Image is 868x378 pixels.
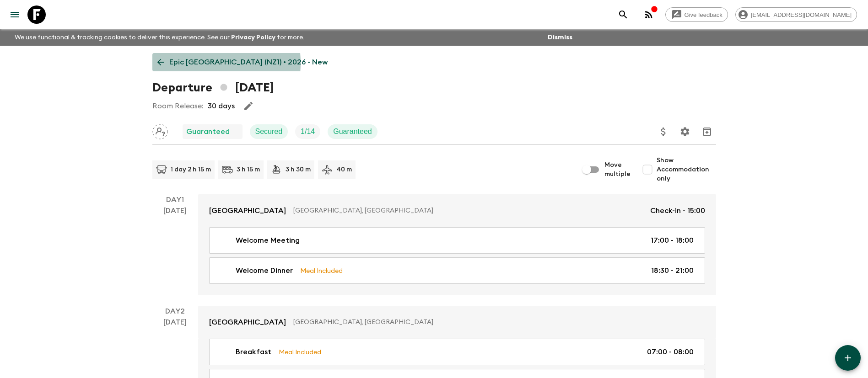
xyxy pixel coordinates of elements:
[614,5,632,24] button: search adventures
[293,318,698,327] p: [GEOGRAPHIC_DATA], [GEOGRAPHIC_DATA]
[333,126,372,137] p: Guaranteed
[171,165,211,174] p: 1 day 2 h 15 m
[647,346,694,357] p: 07:00 - 08:00
[198,306,716,339] a: [GEOGRAPHIC_DATA][GEOGRAPHIC_DATA], [GEOGRAPHIC_DATA]
[698,122,716,141] button: Archive (Completed, Cancelled or Unsynced Departures only)
[286,165,311,174] p: 3 h 30 m
[209,317,286,328] p: [GEOGRAPHIC_DATA]
[657,156,716,183] span: Show Accommodation only
[336,165,352,174] p: 40 m
[301,126,315,137] p: 1 / 14
[208,101,235,112] p: 30 days
[237,165,260,174] p: 3 h 15 m
[735,7,857,22] div: [EMAIL_ADDRESS][DOMAIN_NAME]
[255,126,283,137] p: Secured
[152,101,203,112] p: Room Release:
[651,265,694,276] p: 18:30 - 21:00
[152,79,274,97] h1: Departure [DATE]
[231,34,275,41] a: Privacy Policy
[604,160,631,179] span: Move multiple
[676,122,694,141] button: Settings
[198,194,716,227] a: [GEOGRAPHIC_DATA][GEOGRAPHIC_DATA], [GEOGRAPHIC_DATA]Check-in - 15:00
[665,7,728,22] a: Give feedback
[186,126,230,137] p: Guaranteed
[679,11,728,18] span: Give feedback
[5,5,24,24] button: menu
[293,206,643,215] p: [GEOGRAPHIC_DATA], [GEOGRAPHIC_DATA]
[279,347,321,357] p: Meal Included
[295,124,320,139] div: Trip Fill
[250,124,288,139] div: Secured
[152,194,198,205] p: Day 1
[209,339,705,365] a: BreakfastMeal Included07:00 - 08:00
[11,29,308,46] p: We use functional & tracking cookies to deliver this experience. See our for more.
[152,127,168,134] span: Assign pack leader
[650,205,705,216] p: Check-in - 15:00
[545,31,575,44] button: Dismiss
[236,235,300,246] p: Welcome Meeting
[236,265,293,276] p: Welcome Dinner
[651,235,694,246] p: 17:00 - 18:00
[169,57,328,68] p: Epic [GEOGRAPHIC_DATA] (NZ1) • 2026 - New
[163,205,187,295] div: [DATE]
[300,266,343,276] p: Meal Included
[746,11,857,18] span: [EMAIL_ADDRESS][DOMAIN_NAME]
[209,205,286,216] p: [GEOGRAPHIC_DATA]
[209,227,705,254] a: Welcome Meeting17:00 - 18:00
[152,306,198,317] p: Day 2
[209,257,705,284] a: Welcome DinnerMeal Included18:30 - 21:00
[236,346,271,357] p: Breakfast
[152,53,333,71] a: Epic [GEOGRAPHIC_DATA] (NZ1) • 2026 - New
[654,122,673,141] button: Update Price, Early Bird Discount and Costs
